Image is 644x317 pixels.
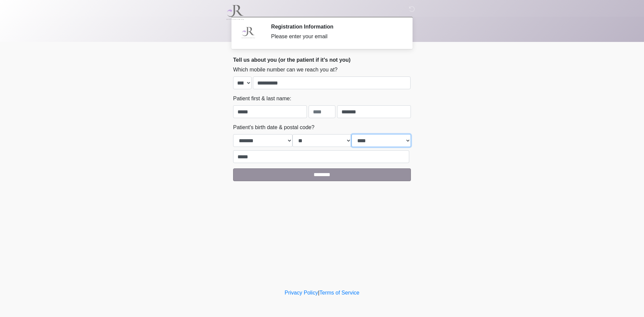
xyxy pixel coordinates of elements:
[318,290,319,296] a: |
[238,23,258,44] img: Agent Avatar
[271,33,401,41] div: Please enter your email
[233,57,411,63] h2: Tell us about you (or the patient if it's not you)
[285,290,318,296] a: Privacy Policy
[233,66,337,74] label: Which mobile number can we reach you at?
[319,290,359,296] a: Terms of Service
[233,123,314,131] label: Patient's birth date & postal code?
[233,95,291,103] label: Patient first & last name:
[226,5,244,20] img: JR Skin Spa Logo
[271,23,401,30] h2: Registration Information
